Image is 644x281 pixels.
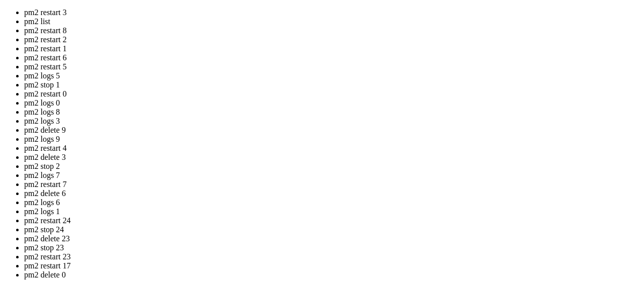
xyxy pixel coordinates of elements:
[24,62,640,71] li: pm2 restart 5
[24,153,640,162] li: pm2 delete 3
[24,108,640,117] li: pm2 logs 8
[24,144,640,153] li: pm2 restart 4
[24,35,640,44] li: pm2 restart 2
[24,252,640,261] li: pm2 restart 23
[24,198,640,207] li: pm2 logs 6
[24,71,640,80] li: pm2 logs 5
[24,99,640,108] li: pm2 logs 0
[4,21,514,29] x-row: * Documentation: [URL][DOMAIN_NAME]
[24,216,640,225] li: pm2 restart 24
[24,234,640,243] li: pm2 delete 23
[24,53,640,62] li: pm2 restart 6
[24,162,640,171] li: pm2 stop 2
[4,63,514,71] x-row: not required on a system that users do not log into.
[24,44,640,53] li: pm2 restart 1
[24,189,640,198] li: pm2 delete 6
[24,126,640,135] li: pm2 delete 9
[24,180,640,189] li: pm2 restart 7
[24,261,640,270] li: pm2 restart 17
[4,88,514,97] x-row: Last login: [DATE] from [TECHNICAL_ID]
[24,80,640,89] li: pm2 stop 1
[24,17,640,26] li: pm2 list
[24,243,640,252] li: pm2 stop 23
[4,38,514,46] x-row: * Support: [URL][DOMAIN_NAME]
[4,97,514,105] x-row: root@big-country:~# pm
[24,26,640,35] li: pm2 restart 8
[24,135,640,144] li: pm2 logs 9
[4,4,514,13] x-row: Welcome to Ubuntu 22.04.5 LTS (GNU/Linux 5.15.0-144-generic x86_64)
[24,117,640,126] li: pm2 logs 3
[24,8,640,17] li: pm2 restart 3
[24,207,640,216] li: pm2 logs 1
[98,97,102,105] div: (22, 11)
[4,79,514,88] x-row: To restore this content, you can run the 'unminimize' command.
[4,54,514,63] x-row: This system has been minimized by removing packages and content that are
[24,171,640,180] li: pm2 logs 7
[24,270,640,279] li: pm2 delete 0
[24,225,640,234] li: pm2 stop 24
[4,29,514,38] x-row: * Management: [URL][DOMAIN_NAME]
[24,89,640,99] li: pm2 restart 0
